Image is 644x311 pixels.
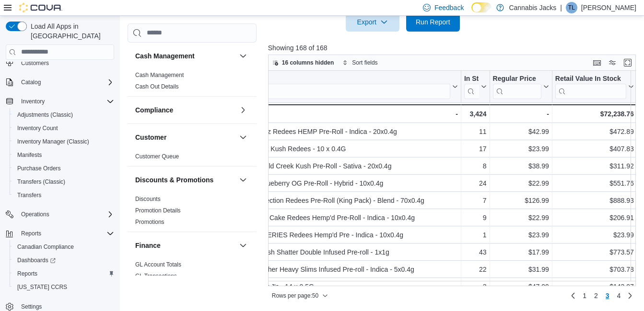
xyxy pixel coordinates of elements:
button: Inventory Count [10,122,118,135]
span: Settings [21,303,42,311]
button: Compliance [237,104,249,116]
h3: Customer [135,133,166,142]
span: Transfers [13,189,114,201]
a: GL Transactions [135,273,177,279]
div: [GEOGRAPHIC_DATA] [271,126,316,137]
button: Canadian Compliance [10,240,118,254]
span: Reports [13,268,114,279]
span: Transfers (Classic) [13,176,114,188]
a: Cash Management [135,72,184,78]
div: 22 [584,264,607,275]
button: Export [346,12,399,32]
a: Transfers [13,189,45,201]
a: Customers [17,57,53,69]
div: Redecan - Space Age Cake Redees Hemp'd Pre-Roll - Indica - 10x0.4g [322,212,578,223]
span: GL Transactions [135,272,177,280]
a: Page 1 of 4 [579,288,590,303]
button: Operations [2,208,118,221]
button: Catalog [17,77,45,88]
div: Product [322,74,570,83]
div: [GEOGRAPHIC_DATA] [271,264,316,275]
p: Cannabis Jacks [509,2,556,13]
h3: Discounts & Promotions [135,175,213,185]
div: Finance [128,259,257,286]
p: [PERSON_NAME] [581,2,636,13]
div: Cash Management [128,69,257,96]
span: Inventory [17,96,114,107]
button: In Stock Qty [584,74,607,99]
span: [US_STATE] CCRS [17,283,67,291]
button: Page 3 of 4 [602,288,613,303]
button: Inventory Manager (Classic) [10,135,118,148]
button: Enter fullscreen [622,57,633,68]
button: Adjustments (Classic) [10,108,118,122]
a: Dashboards [10,254,118,267]
button: Customer [237,132,249,143]
div: Discounts & Promotions [128,193,257,232]
span: Dashboards [17,256,56,264]
span: 4 [617,291,621,300]
span: TL [568,2,575,13]
span: Reports [17,270,37,278]
span: Load All Apps in [GEOGRAPHIC_DATA] [27,22,114,41]
a: Inventory Manager (Classic) [13,136,93,147]
a: Next page [624,290,636,301]
div: Redecan - Royal Collection Redees Pre-Roll (King Pack) - Blend - 70x0.4g [322,195,578,206]
button: Inventory [2,95,118,108]
div: - [322,108,578,120]
div: In Stock Qty [584,74,599,99]
button: Reports [2,227,118,240]
div: 1 [584,229,607,241]
div: Location [271,74,308,83]
span: Rows per page : 50 [272,292,318,300]
button: Transfers (Classic) [10,175,118,189]
button: Inventory [17,96,48,107]
a: Customer Queue [135,153,179,160]
span: Purchase Orders [13,163,114,174]
h3: Cash Management [135,51,195,61]
button: Operations [17,209,53,220]
span: Feedback [434,3,464,12]
a: Page 2 of 4 [590,288,602,303]
div: In Stock Qty [584,74,599,83]
a: Promotions [135,219,164,225]
span: 16 columns hidden [282,59,334,67]
button: Display options [607,57,618,68]
span: Promotion Details [135,207,181,214]
button: Cash Management [135,51,235,61]
a: Page 4 of 4 [613,288,625,303]
a: Inventory Count [13,122,62,134]
h3: Compliance [135,105,173,115]
button: Reports [10,267,118,280]
span: Inventory [21,98,45,105]
div: 9 [584,212,607,223]
span: Inventory Manager (Classic) [13,136,114,147]
span: Operations [17,209,114,220]
div: Redecan - Redees Cold Creek Kush Pre-Roll - Sativa - 20x0.4g [322,160,578,172]
button: Finance [135,241,235,250]
a: Discounts [135,196,161,202]
a: Transfers (Classic) [13,176,69,188]
span: Transfers [17,191,41,199]
div: Redecan - Animal Rntz Redees HEMP Pre-Roll - Indica - 20x0.4g [322,126,578,137]
button: Purchase Orders [10,162,118,175]
span: Customers [17,57,114,69]
div: [GEOGRAPHIC_DATA] [271,178,316,189]
a: Previous page [567,290,579,301]
h3: Finance [135,241,161,250]
a: Promotion Details [135,207,181,214]
span: Catalog [21,78,41,86]
span: Sort fields [352,59,377,67]
button: Manifests [10,148,118,162]
div: Tom Laronde [566,2,577,13]
button: Catalog [2,76,118,89]
a: Cash Out Details [135,83,179,90]
span: GL Account Totals [135,261,181,268]
span: 3 [606,291,609,300]
a: GL Account Totals [135,261,181,268]
div: [GEOGRAPHIC_DATA] [271,160,316,172]
span: Dashboards [13,255,114,266]
button: Finance [237,240,249,251]
div: Redecan - TASTER SERIES Redees Hemp'd Pre - Indica - 10x0.4g [322,229,578,241]
div: 8 [584,160,607,172]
